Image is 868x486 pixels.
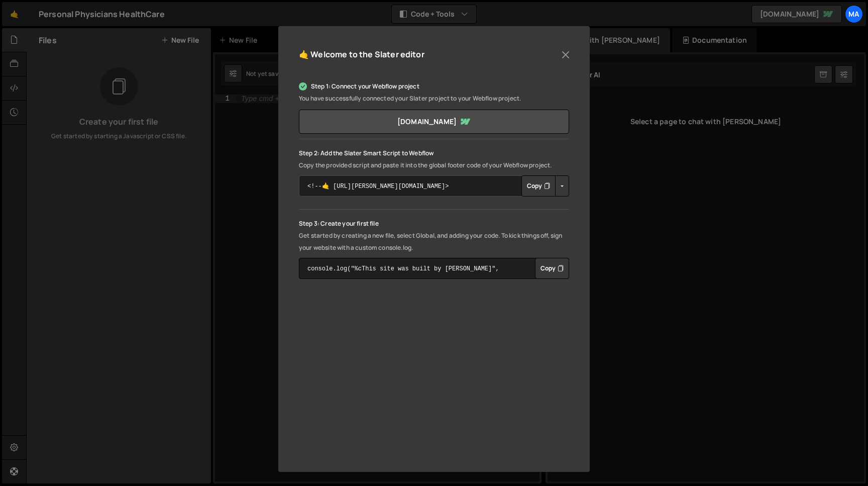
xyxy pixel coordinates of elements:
p: Copy the provided script and paste it into the global footer code of your Webflow project. [299,159,569,171]
textarea: <!--🤙 [URL][PERSON_NAME][DOMAIN_NAME]> <script>document.addEventListener("DOMContentLoaded", func... [299,175,569,197]
p: Step 3: Create your first file [299,218,569,230]
button: Close [558,47,573,62]
p: Get started by creating a new file, select Global, and adding your code. To kick things off, sign... [299,230,569,254]
div: Button group with nested dropdown [535,258,569,279]
p: You have successfully connected your Slater project to your Webflow project. [299,92,569,105]
p: Step 1: Connect your Webflow project [299,80,569,92]
a: [DOMAIN_NAME] [299,110,569,134]
textarea: console.log("%cThis site was built by [PERSON_NAME]", "background:blue;color:#fff;padding: 8px;"); [299,258,569,279]
h5: 🤙 Welcome to the Slater editor [299,47,424,62]
button: Copy [535,258,569,279]
p: Step 2: Add the Slater Smart Script to Webflow [299,147,569,159]
iframe: YouTube video player [299,302,569,454]
div: Button group with nested dropdown [521,175,569,197]
a: Ma [845,5,863,23]
button: Copy [521,175,556,197]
